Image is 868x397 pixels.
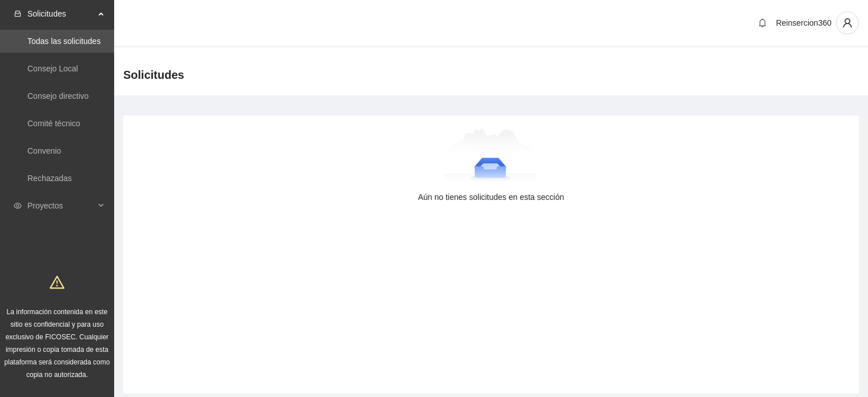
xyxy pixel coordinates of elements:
[776,18,831,27] span: Reinsercion360
[14,202,22,210] span: eye
[27,194,95,217] span: Proyectos
[753,14,772,32] button: bell
[27,174,72,183] a: Rechazadas
[27,37,100,46] a: Todas las solicitudes
[27,119,80,128] a: Comité técnico
[754,18,771,27] span: bell
[836,11,859,34] button: user
[27,146,61,155] a: Convenio
[27,64,78,73] a: Consejo Local
[27,2,95,25] span: Solicitudes
[50,275,64,290] span: warning
[14,10,22,18] span: inbox
[27,91,88,101] a: Consejo directivo
[445,129,538,186] img: Aún no tienes solicitudes en esta sección
[123,66,184,84] span: Solicitudes
[5,308,110,379] span: La información contenida en este sitio es confidencial y para uso exclusivo de FICOSEC. Cualquier...
[837,18,858,28] span: user
[142,191,841,203] div: Aún no tienes solicitudes en esta sección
